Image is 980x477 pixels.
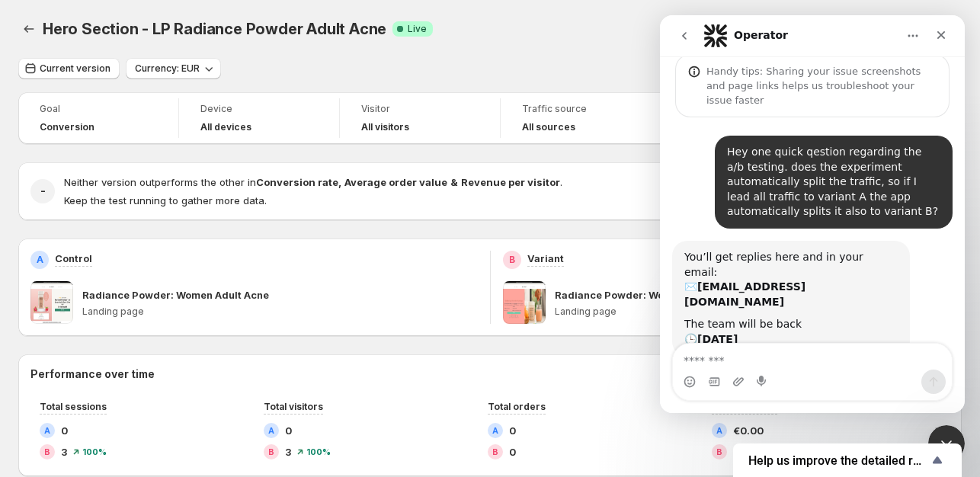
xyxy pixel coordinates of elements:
[285,444,291,459] span: 3
[660,15,965,413] iframe: Intercom live chat
[509,423,516,438] span: 0
[344,176,447,188] strong: Average order value
[522,103,639,115] span: Traffic source
[82,306,478,318] p: Landing page
[61,423,68,438] span: 0
[733,423,764,438] span: €0.00
[200,121,251,133] h4: All devices
[509,444,516,459] span: 0
[461,176,560,188] strong: Revenue per visitor
[733,444,764,459] span: €0.00
[716,447,722,456] h2: B
[555,306,950,318] p: Landing page
[82,447,107,456] span: 100 %
[285,423,292,438] span: 0
[509,254,515,266] h2: B
[44,426,50,435] h2: A
[40,184,46,199] h2: -
[40,62,110,75] span: Current version
[55,251,92,266] p: Control
[264,401,323,412] span: Total visitors
[268,447,274,456] h2: B
[522,101,639,135] a: Traffic sourceAll sources
[40,101,157,135] a: GoalConversion
[928,425,965,462] iframe: Intercom live chat
[748,453,928,468] span: Help us improve the detailed report for A/B campaigns
[40,401,107,412] span: Total sessions
[30,281,73,324] img: Radiance Powder: Women Adult Acne
[268,426,274,435] h2: A
[135,62,200,75] span: Currency: EUR
[37,254,43,266] h2: A
[200,103,318,115] span: Device
[126,58,221,79] button: Currency: EUR
[18,58,120,79] button: Current version
[361,103,479,115] span: Visitor
[18,18,40,40] button: Back
[503,281,546,324] img: Radiance Powder: Women Adult Acne B
[61,444,67,459] span: 3
[488,401,546,412] span: Total orders
[492,447,498,456] h2: B
[200,101,318,135] a: DeviceAll devices
[716,426,722,435] h2: A
[306,447,331,456] span: 100 %
[527,251,564,266] p: Variant
[64,194,267,206] span: Keep the test running to gather more data.
[338,176,341,188] strong: ,
[43,20,386,38] span: Hero Section - LP Radiance Powder Adult Acne
[748,451,946,469] button: Show survey - Help us improve the detailed report for A/B campaigns
[256,176,338,188] strong: Conversion rate
[555,287,751,303] p: Radiance Powder: Women Adult Acne B
[928,418,950,440] button: Expand chart
[361,101,479,135] a: VisitorAll visitors
[82,287,269,303] p: Radiance Powder: Women Adult Acne
[40,121,94,133] span: Conversion
[408,23,427,35] span: Live
[64,176,562,188] span: Neither version outperforms the other in .
[450,176,458,188] strong: &
[44,447,50,456] h2: B
[522,121,575,133] h4: All sources
[30,367,950,382] h2: Performance over time
[492,426,498,435] h2: A
[40,103,157,115] span: Goal
[361,121,409,133] h4: All visitors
